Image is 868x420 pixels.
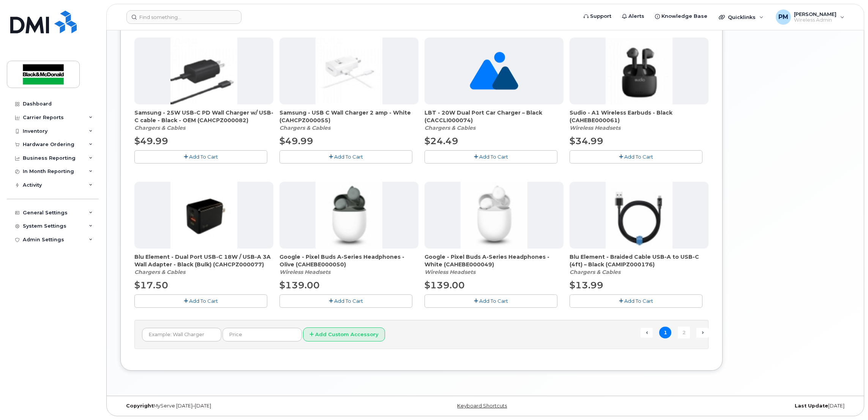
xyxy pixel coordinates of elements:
[659,327,671,338] span: 1
[728,14,756,20] span: Quicklinks
[570,253,709,268] span: Blu Element - Braided Cable USB-A to USB-C (4ft) – Black (CAMIPZ000176)
[120,403,364,409] div: MyServe [DATE]–[DATE]
[570,124,620,131] em: Wireless Headsets
[778,13,788,22] span: PM
[134,124,185,131] em: Chargers & Cables
[624,298,653,304] span: Add To Cart
[624,154,653,160] span: Add To Cart
[170,182,237,249] img: accessory36707.JPG
[425,150,557,164] button: Add To Cart
[134,253,273,276] div: Blu Element - Dual Port USB-C 18W / USB-A 3A Wall Adapter - Black (Bulk) (CAHCPZ000077)
[570,280,603,291] span: $13.99
[678,327,690,338] a: 2
[279,269,330,275] em: Wireless Headsets
[170,38,237,104] img: accessory36709.JPG
[425,280,465,291] span: $139.00
[134,109,273,132] div: Samsung - 25W USB-C PD Wall Charger w/ USB-C cable - Black - OEM (CAHCPZ000082)
[223,328,302,341] input: Price
[134,253,273,268] span: Blu Element - Dual Port USB-C 18W / USB-A 3A Wall Adapter - Black (Bulk) (CAHCPZ000077)
[470,38,518,104] img: no_image_found-2caef05468ed5679b831cfe6fc140e25e0c280774317ffc20a367ab7fd17291e.png
[425,253,563,268] span: Google - Pixel Buds A-Series Headphones - White (CAHEBE000049)
[457,403,507,409] a: Keyboard Shortcuts
[425,109,563,132] div: LBT - 20W Dual Port Car Charger – Black (CACCLI000074)
[479,154,508,160] span: Add To Cart
[713,9,769,25] div: Quicklinks
[607,403,850,409] div: [DATE]
[479,298,508,304] span: Add To Cart
[570,150,702,164] button: Add To Cart
[189,298,218,304] span: Add To Cart
[696,328,709,338] a: Next →
[461,182,527,249] img: accessory36788.JPG
[279,135,313,146] span: $49.99
[650,9,713,24] a: Knowledge Base
[334,154,363,160] span: Add To Cart
[770,9,850,25] div: Paul McLarty
[425,253,563,276] div: Google - Pixel Buds A-Series Headphones - White (CAHEBE000049)
[570,109,709,132] div: Sudio - A1 Wireless Earbuds - Black (CAHEBE000061)
[279,294,412,308] button: Add To Cart
[617,9,650,24] a: Alerts
[279,150,412,164] button: Add To Cart
[641,328,653,338] span: ← Previous
[279,280,320,291] span: $139.00
[126,10,241,24] input: Find something...
[334,298,363,304] span: Add To Cart
[794,17,836,23] span: Wireless Admin
[606,182,672,249] img: accessory36348.JPG
[795,403,828,409] strong: Last Update
[189,154,218,160] span: Add To Cart
[628,13,644,20] span: Alerts
[279,253,418,268] span: Google - Pixel Buds A-Series Headphones - Olive (CAHEBE000050)
[316,182,382,249] img: accessory36787.JPG
[570,109,709,124] span: Sudio - A1 Wireless Earbuds - Black (CAHEBE000061)
[578,9,617,24] a: Support
[425,135,458,146] span: $24.49
[134,109,273,124] span: Samsung - 25W USB-C PD Wall Charger w/ USB-C cable - Black - OEM (CAHCPZ000082)
[279,253,418,276] div: Google - Pixel Buds A-Series Headphones - Olive (CAHEBE000050)
[134,280,168,291] span: $17.50
[606,38,672,104] img: accessory36654.JPG
[134,135,168,146] span: $49.99
[570,135,603,146] span: $34.99
[316,38,382,104] img: accessory36354.JPG
[279,124,330,131] em: Chargers & Cables
[425,269,475,275] em: Wireless Headsets
[126,403,153,409] strong: Copyright
[134,150,267,164] button: Add To Cart
[570,269,620,275] em: Chargers & Cables
[303,327,385,341] button: Add Custom Accessory
[794,11,836,17] span: [PERSON_NAME]
[425,109,563,124] span: LBT - 20W Dual Port Car Charger – Black (CACCLI000074)
[134,269,185,275] em: Chargers & Cables
[570,253,709,276] div: Blu Element - Braided Cable USB-A to USB-C (4ft) – Black (CAMIPZ000176)
[134,294,267,308] button: Add To Cart
[590,13,611,20] span: Support
[279,109,418,132] div: Samsung - USB C Wall Charger 2 amp - White (CAHCPZ000055)
[142,328,221,341] input: Example: Wall Charger
[570,294,702,308] button: Add To Cart
[425,124,475,131] em: Chargers & Cables
[661,13,707,20] span: Knowledge Base
[279,109,418,124] span: Samsung - USB C Wall Charger 2 amp - White (CAHCPZ000055)
[425,294,557,308] button: Add To Cart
